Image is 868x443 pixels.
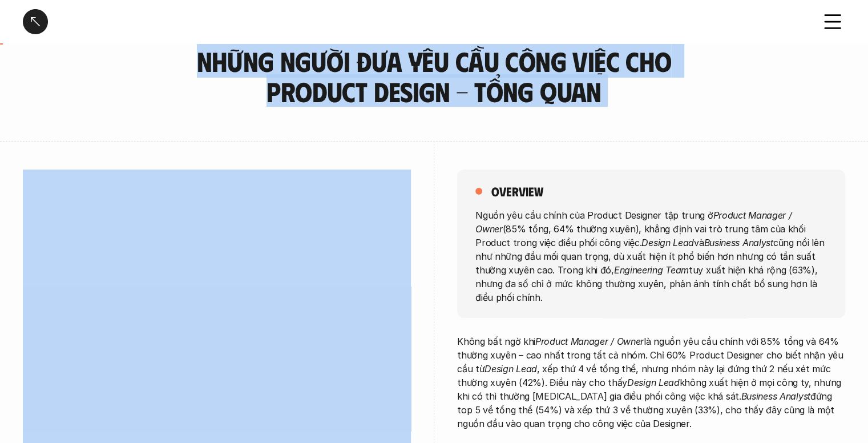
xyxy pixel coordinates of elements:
[741,390,810,402] em: Business Analyst
[485,363,537,374] em: Design Lead
[457,335,845,430] p: Không bất ngờ khi là nguồn yêu cầu chính với 85% tổng và 64% thường xuyên – cao nhất trong tất cả...
[475,208,827,304] p: Nguồn yêu cầu chính của Product Designer tập trung ở (85% tổng, 64% thường xuyên), khẳng định vai...
[192,46,677,107] h3: Những người đưa yêu cầu công việc cho Product Design - Tổng quan
[475,209,794,234] em: Product Manager / Owner
[627,377,680,388] em: Design Lead
[535,336,644,347] em: Product Manager / Owner
[704,236,773,248] em: Business Analyst
[614,264,689,275] em: Engineering Team
[491,183,543,199] h5: overview
[641,236,694,248] em: Design Lead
